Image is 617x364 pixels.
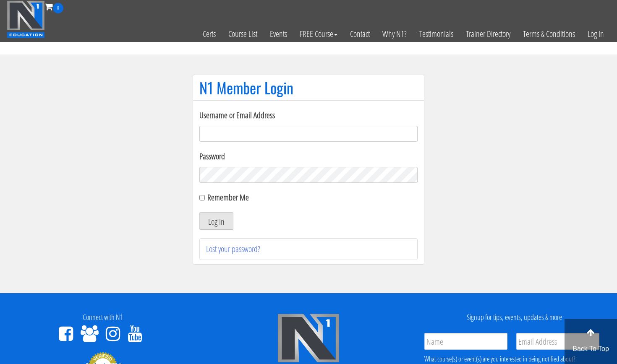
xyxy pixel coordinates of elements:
[376,13,413,55] a: Why N1?
[516,333,599,350] input: Email Address
[199,79,418,96] h1: N1 Member Login
[344,13,376,55] a: Contact
[581,13,610,55] a: Log In
[424,354,599,364] div: What course(s) or event(s) are you interested in being notified about?
[207,192,249,203] label: Remember Me
[293,13,344,55] a: FREE Course
[199,109,418,122] label: Username or Email Address
[264,13,293,55] a: Events
[413,13,460,55] a: Testimonials
[517,13,581,55] a: Terms & Conditions
[53,3,63,13] span: 0
[424,333,507,350] input: Name
[199,150,418,163] label: Password
[418,313,611,322] h4: Signup for tips, events, updates & more
[222,13,264,55] a: Course List
[206,243,260,255] a: Lost your password?
[45,1,63,12] a: 0
[6,313,199,322] h4: Connect with N1
[196,13,222,55] a: Certs
[199,212,233,230] button: Log In
[7,0,45,38] img: n1-education
[460,13,517,55] a: Trainer Directory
